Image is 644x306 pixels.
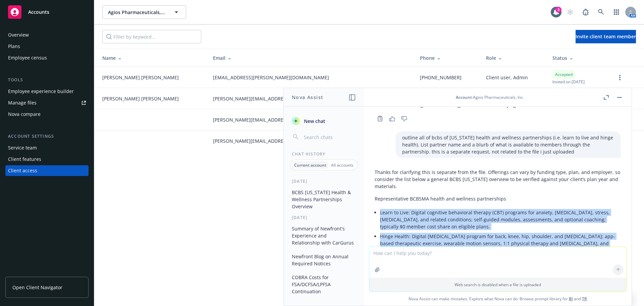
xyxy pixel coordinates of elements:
h1: Nova Assist [292,94,323,101]
p: Thanks for clarifying this is separate from the file. Offerings can vary by funding type, plan, a... [375,169,621,190]
a: Overview [5,30,89,40]
a: BI [569,296,573,302]
a: Accounts [5,3,89,21]
span: [PHONE_NUMBER] [420,74,462,81]
span: Client user, Admin [486,74,528,81]
div: Service team [8,142,37,153]
span: [EMAIL_ADDRESS][PERSON_NAME][DOMAIN_NAME] [213,74,329,81]
input: Filter by keyword... [102,30,201,43]
span: [PERSON_NAME][EMAIL_ADDRESS][PERSON_NAME][DOMAIN_NAME] [213,116,367,123]
div: 3 [555,7,561,13]
a: Employee experience builder [5,86,89,97]
button: Newfront Blog on Annual Required Notices [289,251,359,269]
a: Report a Bug [579,5,592,19]
span: [PERSON_NAME] [PERSON_NAME] [102,74,179,81]
a: TR [582,296,587,302]
svg: Copy to clipboard [377,116,383,122]
div: Role [486,54,542,61]
div: Employee experience builder [8,86,74,97]
div: [DATE] [284,178,364,184]
a: Search [594,5,608,19]
span: Accounts [28,9,49,15]
button: BCBS [US_STATE] Health & Wellness Partnerships Overview [289,187,359,212]
div: Manage files [8,97,37,108]
span: Invite client team member [576,33,636,40]
div: Chat History [284,151,364,157]
span: Agios Pharmaceuticals, Inc. [108,9,166,16]
button: New chat [289,115,359,127]
a: Switch app [610,5,623,19]
a: Nova compare [5,109,89,120]
button: COBRA Costs for FSA/DCFSA/LPFSA Continuation [289,272,359,297]
div: Client access [8,165,37,176]
input: Search chats [303,132,356,142]
div: Plans [8,41,20,52]
p: Current account [294,162,326,168]
p: Web search is disabled when a file is uploaded [373,282,622,288]
span: Invited on [DATE] [552,79,585,85]
div: Email [213,54,410,61]
span: Nova Assist can make mistakes. Explore what Nova can do: Browse prompt library for and [367,292,629,306]
button: Invite client team member [576,30,636,43]
p: All accounts [331,162,354,168]
div: Overview [8,30,29,40]
a: Client features [5,154,89,165]
a: Manage files [5,97,89,108]
a: more [616,74,624,82]
button: Agios Pharmaceuticals, Inc. [102,5,186,19]
a: Client access [5,165,89,176]
span: Open Client Navigator [12,284,62,291]
div: Nova compare [8,109,41,120]
div: [DATE] [284,215,364,220]
span: Account [456,94,472,100]
li: Hinge Health: Digital [MEDICAL_DATA] program for back, knee, hip, shoulder, and [MEDICAL_DATA]; a... [380,231,621,255]
div: Tools [5,77,89,83]
div: Name [102,54,202,61]
div: Status [552,54,605,61]
span: New chat [303,118,325,125]
span: [PERSON_NAME][EMAIL_ADDRESS][PERSON_NAME][DOMAIN_NAME] [213,137,367,144]
li: Learn to Live: Digital cognitive behavioral therapy (CBT) programs for anxiety, [MEDICAL_DATA], s... [380,208,621,231]
div: Client features [8,154,41,165]
p: Representative BCBSMA health and wellness partnerships [375,195,621,202]
div: Employee census [8,52,47,63]
div: Phone [420,54,475,61]
a: Start snowing [563,5,577,19]
button: Thumbs down [399,114,410,123]
span: Accepted [555,72,573,78]
a: Employee census [5,52,89,63]
button: Summary of Newfront's Experience and Relationship with CarGurus [289,223,359,248]
span: [PERSON_NAME][EMAIL_ADDRESS][PERSON_NAME][DOMAIN_NAME] [213,95,367,102]
div: Account settings [5,133,89,140]
div: : Agios Pharmaceuticals, Inc. [456,94,524,100]
a: Plans [5,41,89,52]
a: Service team [5,142,89,153]
p: outline all of bcbs of [US_STATE] health and wellness partnerships (i.e. learn to live and hinge ... [402,134,614,155]
span: [PERSON_NAME] [PERSON_NAME] [102,95,179,102]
